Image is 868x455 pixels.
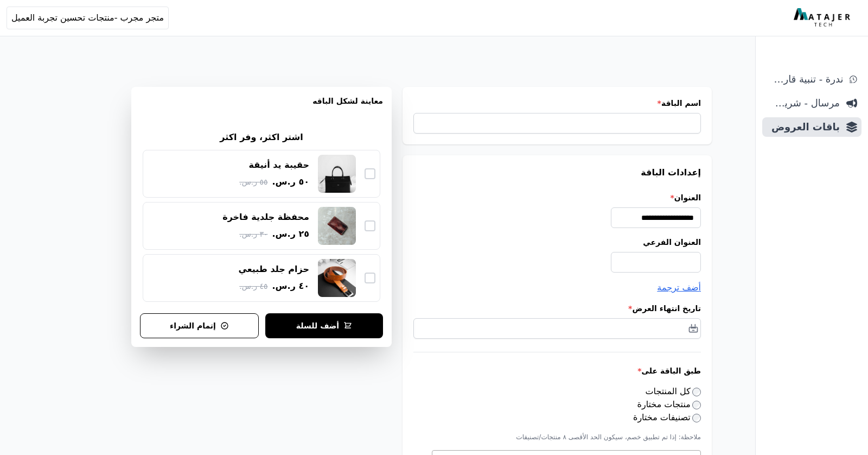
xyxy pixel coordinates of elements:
[11,11,164,24] span: متجر مجرب -منتجات تحسين تجربة العميل
[215,131,307,144] h2: اشتر اكثر، وفر اكثر
[794,8,853,28] img: MatajerTech Logo
[318,155,356,193] img: حقيبة يد أنيقة
[140,96,383,119] h3: معاينة لشكل الباقه
[239,229,267,240] span: ٣٠ ر.س.
[657,282,701,293] span: أضف ترجمة
[413,303,701,314] label: تاريخ انتهاء العرض
[657,281,701,294] button: أضف ترجمة
[265,313,383,338] button: أضف للسلة
[239,263,310,275] div: حزام جلد طبيعي
[239,281,267,292] span: ٤٥ ر.س.
[272,280,309,293] span: ٤٠ ر.س.
[222,211,309,223] div: محفظة جلدية فاخرة
[692,414,701,422] input: تصنيفات مختارة
[7,7,169,29] button: متجر مجرب -منتجات تحسين تجربة العميل
[767,119,840,135] span: باقات العروض
[692,388,701,396] input: كل المنتجات
[318,207,356,245] img: محفظة جلدية فاخرة
[413,98,701,109] label: اسم الباقة
[249,159,309,171] div: حقيبة يد أنيقة
[692,401,701,409] input: منتجات مختارة
[413,166,701,179] h3: إعدادات الباقة
[272,175,309,188] span: ٥٠ ر.س.
[637,399,701,409] label: منتجات مختارة
[767,72,843,87] span: ندرة - تنبية قارب علي النفاذ
[646,386,701,396] label: كل المنتجات
[239,176,267,188] span: ٥٥ ر.س.
[413,237,701,248] label: العنوان الفرعي
[140,313,259,338] button: إتمام الشراء
[318,259,356,297] img: حزام جلد طبيعي
[633,412,701,422] label: تصنيفات مختارة
[272,227,309,241] span: ٢٥ ر.س.
[413,433,701,441] p: ملاحظة: إذا تم تطبيق خصم، سيكون الحد الأقصى ٨ منتجات/تصنيفات
[767,96,840,111] span: مرسال - شريط دعاية
[413,192,701,203] label: العنوان
[413,365,701,376] label: طبق الباقة على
